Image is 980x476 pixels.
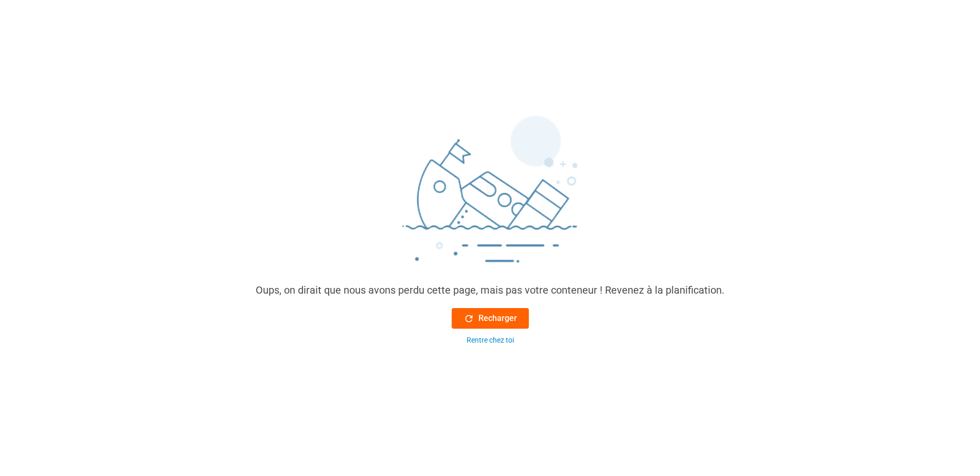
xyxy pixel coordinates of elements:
img: sinking_ship.png [336,111,645,282]
font: Recharger [478,312,517,325]
div: Oups, on dirait que nous avons perdu cette page, mais pas votre conteneur ! Revenez à la planific... [256,282,724,298]
button: Recharger [452,308,529,329]
button: Rentre chez toi [452,335,529,346]
div: Rentre chez toi [467,335,514,346]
